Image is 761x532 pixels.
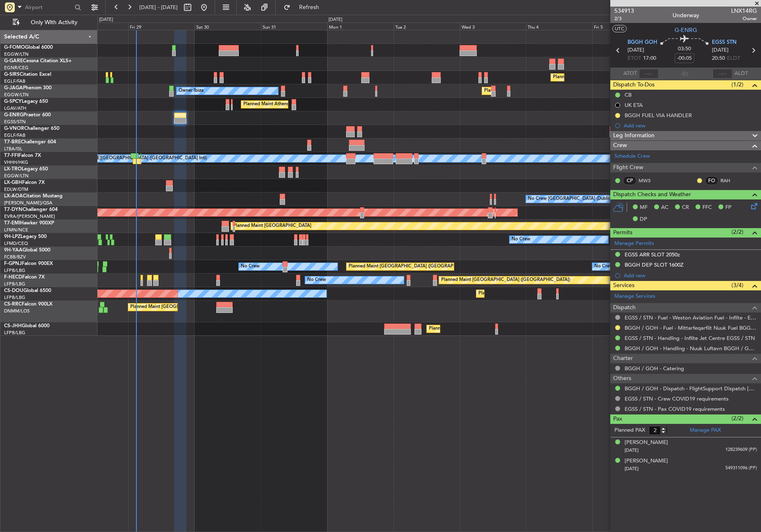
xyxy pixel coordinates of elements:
[625,439,668,447] div: [PERSON_NAME]
[4,72,51,77] a: G-SIRSCitation Excel
[613,374,631,383] span: Others
[478,288,607,300] div: Planned Maint [GEOGRAPHIC_DATA] ([GEOGRAPHIC_DATA])
[4,153,41,158] a: T7-FFIFalcon 7X
[4,248,23,253] span: 9H-YAA
[624,272,757,279] div: Add new
[4,65,29,71] a: EGNR/CEG
[625,324,757,331] a: BGGH / GOH - Fuel - Mittarfeqarfiit Nuuk Fuel BGGH / GOH
[4,126,59,131] a: G-VNORChallenger 650
[4,221,20,226] span: T7-EMI
[627,38,657,47] span: BGGH GOH
[640,215,647,224] span: DP
[727,54,740,63] span: ELDT
[732,228,743,236] span: (2/2)
[725,204,732,212] span: FP
[712,46,729,54] span: [DATE]
[614,15,634,22] span: 2/3
[4,153,18,158] span: T7-FFI
[484,85,613,97] div: Planned Maint [GEOGRAPHIC_DATA] ([GEOGRAPHIC_DATA])
[625,251,680,258] div: EGSS ARR SLOT 2050z
[4,275,22,280] span: F-HECD
[614,426,645,435] label: Planned PAX
[625,365,684,372] a: BGGH / GOH - Catering
[625,405,725,412] a: EGSS / STN - Pax COVID19 requirements
[4,248,50,253] a: 9H-YAAGlobal 5000
[4,72,20,77] span: G-SIRS
[613,80,655,90] span: Dispatch To-Dos
[613,303,636,312] span: Dispatch
[640,204,648,212] span: MF
[4,240,28,247] a: LFMD/CEQ
[594,260,613,273] div: No Crew
[4,324,50,328] a: CS-JHHGlobal 6000
[623,176,636,185] div: CP
[512,233,530,246] div: No Crew
[682,204,689,212] span: CR
[612,25,627,32] button: UTC
[4,324,22,328] span: CS-JHH
[99,16,113,23] div: [DATE]
[4,302,52,307] a: CS-RRCFalcon 900LX
[4,167,48,172] a: LX-TROLegacy 650
[4,194,23,199] span: LX-AOA
[613,131,655,140] span: Leg Information
[4,234,47,239] a: 9H-LPZLegacy 500
[4,51,29,57] a: EGGW/LTN
[4,180,22,185] span: LX-GBH
[328,16,342,23] div: [DATE]
[643,54,656,63] span: 17:00
[4,105,26,111] a: LGAV/ATH
[625,91,632,98] div: CB
[712,38,736,47] span: EGSS STN
[4,207,23,212] span: T7-DYN
[460,23,526,30] div: Wed 3
[732,414,743,423] span: (2/2)
[4,45,25,50] span: G-FOMO
[4,167,22,172] span: LX-TRO
[128,23,195,30] div: Fri 29
[394,23,460,30] div: Tue 2
[625,447,639,453] span: [DATE]
[625,335,755,342] a: EGSS / STN - Handling - Inflite Jet Centre EGSS / STN
[675,26,697,34] span: G-ENRG
[4,200,52,206] a: [PERSON_NAME]/QSA
[639,177,657,184] a: MWS
[4,99,48,104] a: G-SPCYLegacy 650
[725,446,757,453] span: 128239609 (PP)
[4,113,23,118] span: G-ENRG
[625,466,639,472] span: [DATE]
[625,112,692,119] div: BGGH FUEL VIA HANDLER
[690,426,721,435] a: Manage PAX
[327,23,394,30] div: Mon 1
[307,274,326,286] div: No Crew
[4,207,58,212] a: T7-DYNChallenger 604
[613,190,691,199] span: Dispatch Checks and Weather
[613,281,634,290] span: Services
[614,152,650,161] a: Schedule Crew
[528,193,620,205] div: No Crew [GEOGRAPHIC_DATA] (Dublin Intl)
[702,204,712,212] span: FFC
[4,288,23,293] span: CS-DOU
[4,180,45,185] a: LX-GBHFalcon 7X
[261,23,327,30] div: Sun 31
[441,274,570,286] div: Planned Maint [GEOGRAPHIC_DATA] ([GEOGRAPHIC_DATA])
[4,234,20,239] span: 9H-LPZ
[623,70,637,78] span: ATOT
[625,261,684,268] div: BGGH DEP SLOT 1600Z
[4,173,29,179] a: EGGW/LTN
[720,177,739,184] a: RAH
[4,59,72,63] a: G-GARECessna Citation XLS+
[21,20,86,25] span: Only With Activity
[4,146,23,152] a: LTBA/ISL
[4,267,25,274] a: LFPB/LBG
[624,122,757,129] div: Add new
[712,54,725,63] span: 20:50
[195,23,261,30] div: Sat 30
[25,1,72,14] input: Airport
[678,45,691,53] span: 03:50
[732,80,743,89] span: (1/2)
[280,1,329,14] button: Refresh
[4,227,28,233] a: LFMN/NCE
[725,465,757,472] span: 549311096 (PP)
[4,86,52,91] a: G-JAGAPhenom 300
